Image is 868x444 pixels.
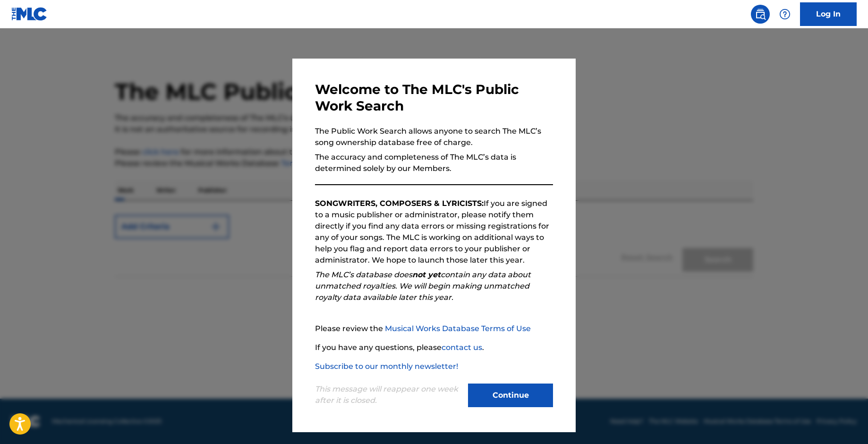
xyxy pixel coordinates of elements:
p: If you have any questions, please . [315,342,553,353]
a: Public Search [751,5,770,24]
img: MLC Logo [11,7,48,21]
em: The MLC’s database does contain any data about unmatched royalties. We will begin making unmatche... [315,270,531,302]
p: The accuracy and completeness of The MLC’s data is determined solely by our Members. [315,152,553,174]
h3: Welcome to The MLC's Public Work Search [315,81,553,114]
img: help [779,9,791,20]
p: This message will reappear one week after it is closed. [315,384,462,406]
strong: SONGWRITERS, COMPOSERS & LYRICISTS: [315,199,484,208]
a: Log In [800,2,857,26]
button: Continue [468,384,553,407]
img: search [755,9,766,20]
p: The Public Work Search allows anyone to search The MLC’s song ownership database free of charge. [315,126,553,148]
a: Musical Works Database Terms of Use [385,324,531,333]
p: If you are signed to a music publisher or administrator, please notify them directly if you find ... [315,198,553,266]
a: contact us [442,343,482,352]
strong: not yet [412,270,441,279]
div: Help [775,5,794,24]
a: Subscribe to our monthly newsletter! [315,362,458,371]
p: Please review the [315,323,553,334]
